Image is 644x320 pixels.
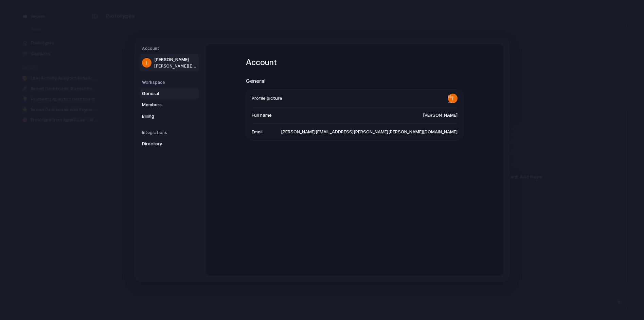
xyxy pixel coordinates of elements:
h1: Account [246,56,463,69]
h2: General [246,77,463,85]
span: [PERSON_NAME] [154,56,198,63]
span: Profile picture [252,95,282,102]
span: [PERSON_NAME] [423,112,458,119]
span: Members [142,101,185,108]
span: General [142,90,185,97]
a: [PERSON_NAME][PERSON_NAME][EMAIL_ADDRESS][PERSON_NAME][PERSON_NAME][DOMAIN_NAME] [140,54,199,71]
h5: Integrations [142,130,199,136]
span: Directory [142,140,185,147]
a: Directory [140,138,199,149]
span: Billing [142,113,185,120]
a: General [140,88,199,99]
span: [PERSON_NAME][EMAIL_ADDRESS][PERSON_NAME][PERSON_NAME][DOMAIN_NAME] [154,63,198,69]
a: Members [140,99,199,110]
h5: Workspace [142,79,199,86]
span: Full name [252,112,272,119]
h5: Account [142,45,199,52]
span: [PERSON_NAME][EMAIL_ADDRESS][PERSON_NAME][PERSON_NAME][DOMAIN_NAME] [281,129,458,135]
span: Email [252,129,263,135]
a: Billing [140,111,199,122]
